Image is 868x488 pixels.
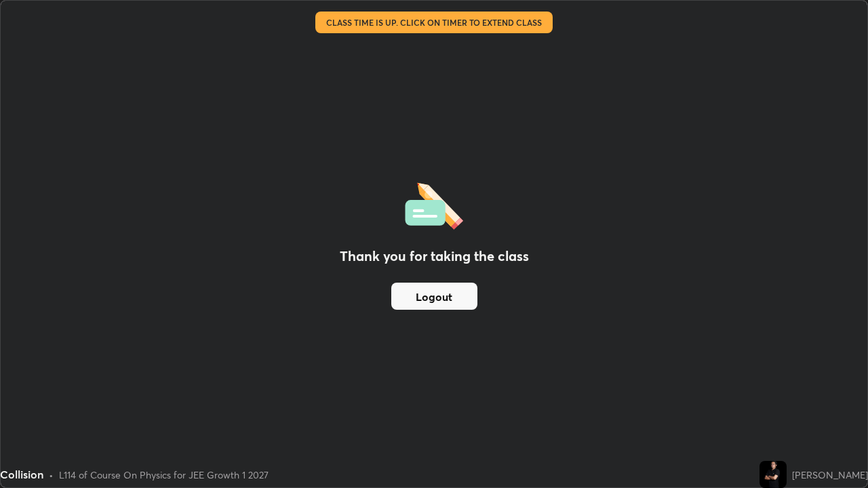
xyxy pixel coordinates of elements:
[391,283,477,310] button: Logout
[405,178,463,230] img: offlineFeedback.1438e8b3.svg
[792,468,868,482] div: [PERSON_NAME]
[340,246,529,266] h2: Thank you for taking the class
[759,461,787,488] img: 40cbeb4c3a5c4ff3bcc3c6587ae1c9d7.jpg
[49,468,54,482] div: •
[59,468,269,482] div: L114 of Course On Physics for JEE Growth 1 2027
